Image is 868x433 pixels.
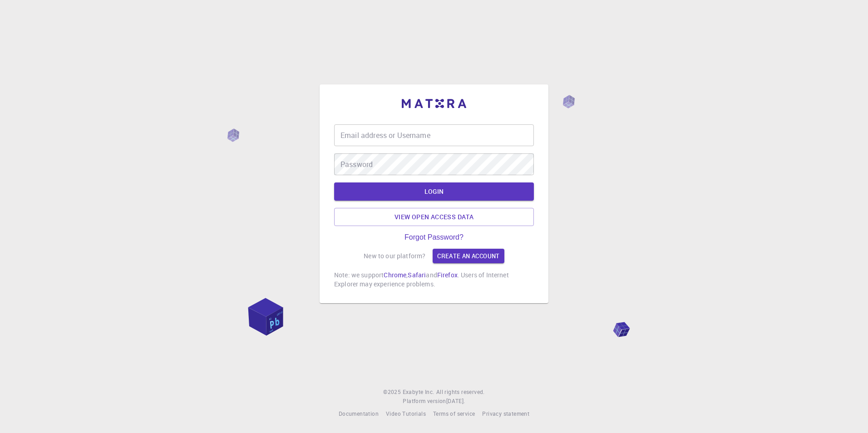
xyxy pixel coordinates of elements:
span: Privacy statement [482,410,529,417]
span: Platform version [403,397,446,406]
a: Safari [408,271,426,279]
a: Video Tutorials [386,409,426,418]
a: Chrome [384,271,406,279]
span: Video Tutorials [386,410,426,417]
p: Note: we support , and . Users of Internet Explorer may experience problems. [334,271,534,289]
a: Firefox [437,271,458,279]
span: Terms of service [433,410,475,417]
a: Privacy statement [482,409,529,418]
a: View open access data [334,208,534,226]
a: Forgot Password? [404,233,464,241]
button: LOGIN [334,182,534,201]
a: Terms of service [433,409,475,418]
span: Documentation [339,410,379,417]
a: Documentation [339,409,379,418]
a: Exabyte Inc. [403,388,434,397]
a: [DATE]. [446,397,465,406]
span: © 2025 [383,388,402,397]
span: Exabyte Inc. [403,388,434,395]
p: New to our platform? [364,251,425,261]
a: Create an account [433,249,504,263]
span: All rights reserved. [436,388,485,397]
span: [DATE] . [446,397,465,404]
